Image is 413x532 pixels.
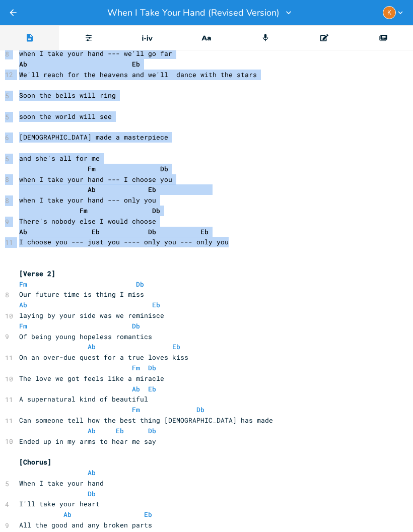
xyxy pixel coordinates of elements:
button: K [383,6,405,19]
span: soon the world will see [19,112,112,121]
span: [Verse 2] [19,269,55,278]
span: Fm [19,280,27,289]
span: Our future time is thing I miss [19,290,144,299]
span: when I take your hand --- we'll go far [19,49,172,58]
span: Eb [200,227,209,236]
span: Db [148,227,156,236]
span: when I take your hand --- only you [19,195,156,205]
span: The love we got feels like a miracle [19,374,164,383]
span: Db [88,489,96,498]
span: laying by your side was we reminisce [19,311,164,320]
span: Db [160,164,168,173]
span: Db [152,206,160,215]
span: We'll reach for the heavens and we'll dance with the stars [19,70,257,79]
span: Db [136,280,144,289]
span: Ab [88,468,96,477]
span: Ab [19,300,27,309]
span: Db [196,405,204,414]
span: Fm [88,164,96,173]
span: Db [148,426,156,435]
div: kenleyknotes [383,6,396,19]
span: Fm [19,321,27,330]
span: Can someone tell how the best thing [DEMOGRAPHIC_DATA] has made [19,416,273,425]
span: Fm [132,405,140,414]
span: Db [148,363,156,372]
span: Eb [132,59,140,69]
span: Ab [88,185,96,194]
span: Ab [88,342,96,351]
span: [DEMOGRAPHIC_DATA] made a masterpiece [19,132,168,142]
span: I choose you --- just you ---- only you --- only you [19,237,229,246]
span: Fm [132,363,140,372]
span: Db [132,321,140,330]
span: Ab [88,426,96,435]
span: Eb [148,384,156,393]
span: [Chorus] [19,457,51,467]
span: Fm [80,206,88,215]
span: Ab [132,384,140,393]
span: Eb [172,342,180,351]
span: When I take your hand [19,479,104,488]
span: Eb [144,510,152,519]
span: I'll take your heart [19,499,100,508]
span: On an over-due quest for a true loves kiss [19,353,188,362]
span: Eb [92,227,100,236]
span: Soon the bells will ring [19,91,116,100]
span: When I Take Your Hand (Revised Version) [107,8,280,17]
span: Of being young hopeless romantics [19,332,152,341]
span: A supernatural kind of beautiful [19,394,148,404]
span: Eb [152,300,160,309]
span: and she's all for me [19,154,100,163]
span: Ab [19,227,27,236]
span: Ended up in my arms to hear me say [19,437,156,446]
span: Ab [63,510,72,519]
span: when I take your hand --- I choose you [19,175,172,184]
span: Eb [116,426,124,435]
span: There's nobody else I would choose [19,217,156,226]
span: Eb [148,185,156,194]
span: All the good and any broken parts [19,520,152,529]
span: Ab [19,59,27,69]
